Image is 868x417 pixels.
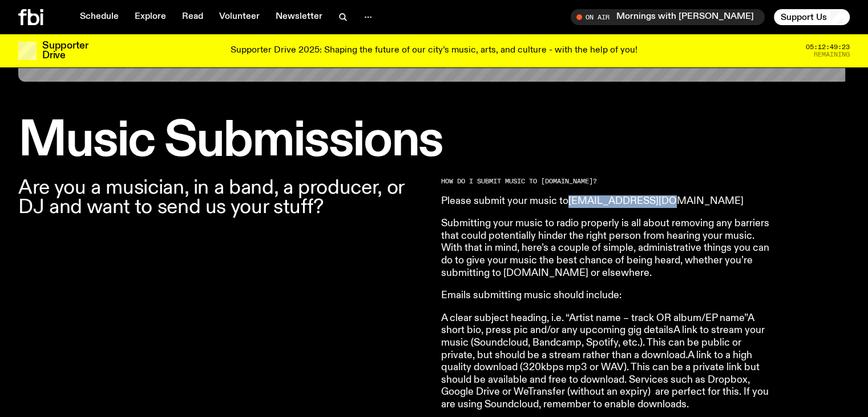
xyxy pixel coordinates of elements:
[774,9,850,25] button: Support Us
[781,12,827,22] span: Support Us
[128,9,173,25] a: Explore
[73,9,126,25] a: Schedule
[441,195,770,208] p: Please submit your music to
[42,41,88,61] h3: Supporter Drive
[568,196,744,206] a: [EMAIL_ADDRESS][DOMAIN_NAME]
[571,9,765,25] button: On AirMornings with [PERSON_NAME] / going All Out
[806,44,850,50] span: 05:12:49:23
[269,9,329,25] a: Newsletter
[441,290,770,302] p: Emails submitting music should include:
[814,51,850,58] span: Remaining
[441,178,770,185] h2: HOW DO I SUBMIT MUSIC TO [DOMAIN_NAME]?
[175,9,210,25] a: Read
[231,46,637,56] p: Supporter Drive 2025: Shaping the future of our city’s music, arts, and culture - with the help o...
[18,118,850,165] h1: Music Submissions
[441,312,770,411] p: A clear subject heading, i.e. “Artist name – track OR album/EP name”A short bio, press pic and/or...
[212,9,267,25] a: Volunteer
[18,178,427,217] p: Are you a musician, in a band, a producer, or DJ and want to send us your stuff?
[441,218,770,279] p: Submitting your music to radio properly is all about removing any barriers that could potentially...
